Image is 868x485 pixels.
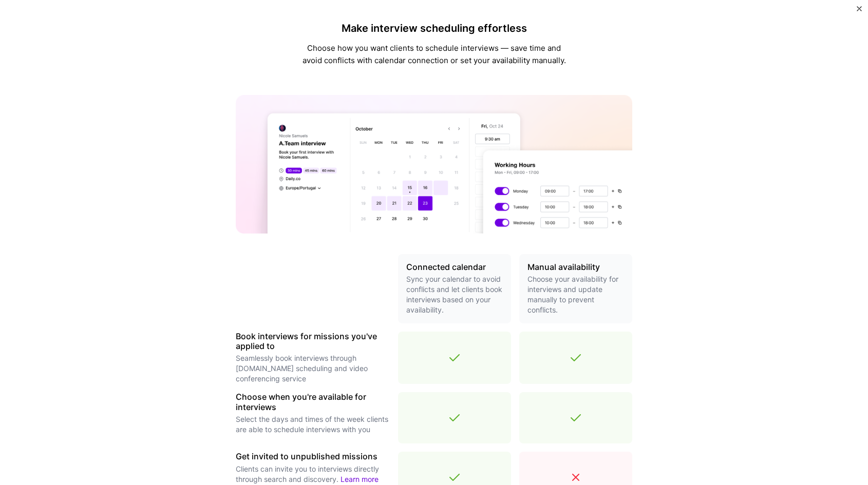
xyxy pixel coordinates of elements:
[236,332,390,351] h3: Book interviews for missions you've applied to
[300,42,568,67] p: Choose how you want clients to schedule interviews — save time and avoid conflicts with calendar ...
[857,6,862,17] button: Close
[236,353,390,384] p: Seamlessly book interviews through [DOMAIN_NAME] scheduling and video conferencing service
[236,464,390,484] p: Clients can invite you to interviews directly through search and discovery.
[527,262,624,272] h3: Manual availability
[236,414,390,435] p: Select the days and times of the week clients are able to schedule interviews with you
[527,274,624,315] p: Choose your availability for interviews and update manually to prevent conflicts.
[300,22,568,34] h4: Make interview scheduling effortless
[236,95,632,234] img: A.Team calendar banner
[406,262,503,272] h3: Connected calendar
[341,475,379,483] a: Learn more
[236,392,390,412] h3: Choose when you're available for interviews
[406,274,503,315] p: Sync your calendar to avoid conflicts and let clients book interviews based on your availability.
[236,452,390,461] h3: Get invited to unpublished missions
